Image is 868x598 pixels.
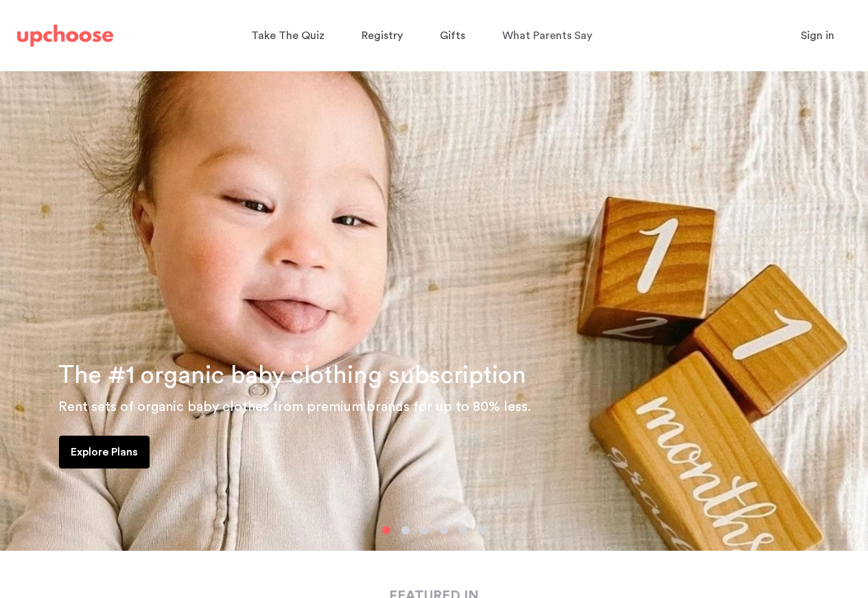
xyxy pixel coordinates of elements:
[362,30,403,41] span: Registry
[801,30,834,41] span: Sign in
[440,30,465,41] span: Gifts
[71,444,138,460] p: Explore Plans
[17,22,113,50] a: UpChoose
[502,23,596,49] a: What Parents Say
[251,23,329,49] a: Take The Quiz
[17,25,113,47] img: UpChoose
[440,23,469,49] a: Gifts
[59,436,150,469] a: Explore Plans
[784,22,852,49] button: Sign in
[58,363,526,388] span: The #1 organic baby clothing subscription
[502,30,592,41] span: What Parents Say
[58,396,852,418] p: Rent sets of organic baby clothes from premium brands for up to 80% less.
[251,30,325,41] span: Take The Quiz
[362,23,407,49] a: Registry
